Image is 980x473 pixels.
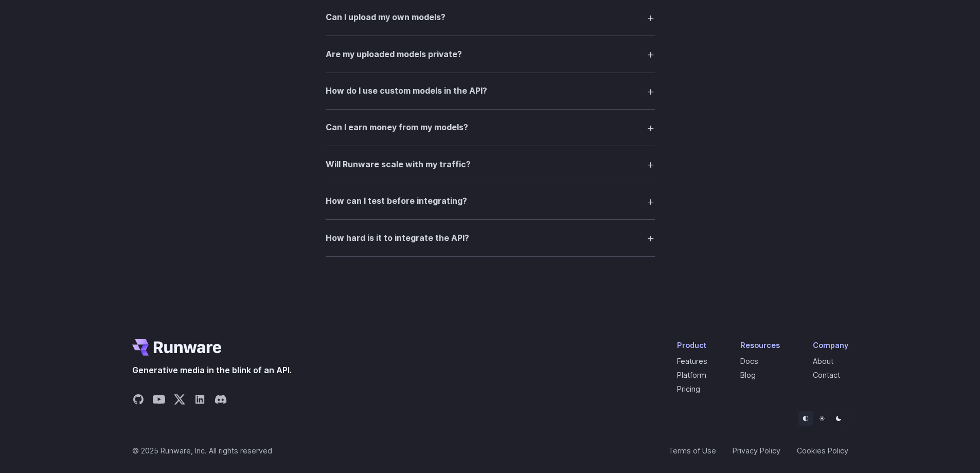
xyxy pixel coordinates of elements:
summary: How can I test before integrating? [326,191,655,211]
h3: Are my uploaded models private? [326,48,462,61]
button: Light [815,411,829,426]
ul: Theme selector [796,409,848,428]
summary: Can I upload my own models? [326,8,655,27]
summary: How hard is it to integrate the API? [326,228,655,248]
a: Share on GitHub [132,393,145,409]
a: Contact [813,371,840,379]
a: Share on LinkedIn [194,393,206,409]
span: Generative media in the blink of an API. [132,364,292,377]
a: Terms of Use [668,445,716,457]
a: Go to / [132,339,222,356]
a: Features [677,357,707,365]
h3: How hard is it to integrate the API? [326,232,469,245]
h3: How can I test before integrating? [326,195,467,208]
a: Privacy Policy [733,445,780,457]
summary: How do I use custom models in the API? [326,81,655,101]
a: Share on Discord [215,393,227,409]
a: Blog [740,371,756,379]
h3: Can I upload my own models? [326,11,446,24]
h3: Can I earn money from my models? [326,121,468,134]
a: Platform [677,371,706,379]
summary: Will Runware scale with my traffic? [326,154,655,174]
summary: Are my uploaded models private? [326,44,655,64]
a: Share on X [173,393,186,409]
a: Docs [740,357,758,365]
button: Default [798,411,813,426]
a: Pricing [677,384,700,393]
h3: How do I use custom models in the API? [326,84,487,98]
h3: Will Runware scale with my traffic? [326,158,471,171]
div: Resources [740,339,780,351]
a: About [813,357,833,365]
a: Share on YouTube [153,393,165,409]
button: Dark [831,411,846,426]
a: Cookies Policy [797,445,848,457]
div: Company [813,339,848,351]
div: Product [677,339,707,351]
span: © 2025 Runware, Inc. All rights reserved [132,445,272,457]
summary: Can I earn money from my models? [326,118,655,137]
